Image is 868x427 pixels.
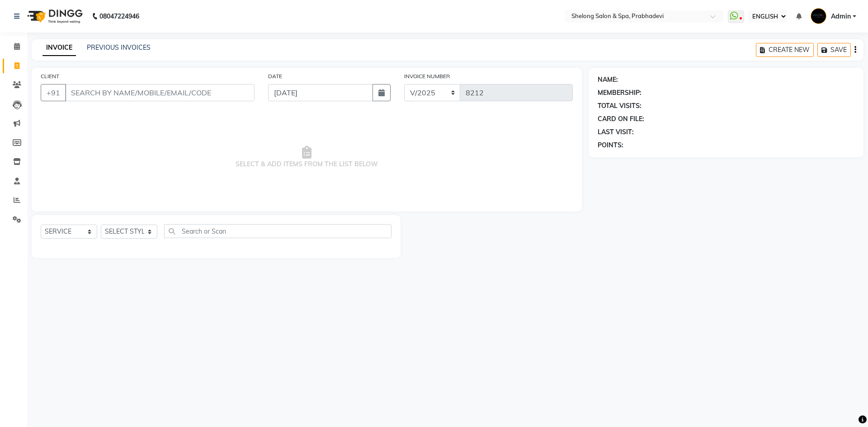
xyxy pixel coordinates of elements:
iframe: chat widget [830,391,859,418]
div: CARD ON FILE: [598,114,644,124]
a: INVOICE [42,40,76,56]
button: CREATE NEW [756,43,814,57]
div: POINTS: [598,141,623,150]
button: +91 [41,84,66,101]
button: SAVE [817,43,851,57]
input: Search or Scan [164,224,392,238]
label: INVOICE NUMBER [404,72,450,80]
label: CLIENT [41,72,59,80]
img: Admin [811,8,826,24]
div: NAME: [598,75,618,84]
span: Admin [831,12,851,21]
img: logo [23,4,85,29]
div: MEMBERSHIP: [598,88,642,98]
div: LAST VISIT: [598,127,634,137]
b: 08047224946 [99,4,139,29]
a: PREVIOUS INVOICES [87,43,151,52]
span: SELECT & ADD ITEMS FROM THE LIST BELOW [41,112,573,202]
label: DATE [268,72,282,80]
div: TOTAL VISITS: [598,101,642,111]
input: SEARCH BY NAME/MOBILE/EMAIL/CODE [65,84,255,101]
